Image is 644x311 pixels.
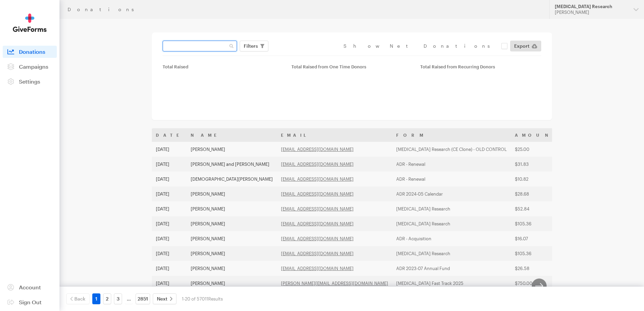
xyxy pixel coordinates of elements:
[511,172,566,186] td: $10.82
[392,216,511,231] td: [MEDICAL_DATA] Research
[153,293,176,304] a: Next
[13,14,47,32] img: GiveForms
[19,63,48,70] span: Campaigns
[511,231,566,246] td: $16.07
[511,128,566,142] th: Amount
[187,186,277,201] td: [PERSON_NAME]
[152,231,187,246] td: [DATE]
[244,42,258,50] span: Filters
[281,236,354,241] a: [EMAIL_ADDRESS][DOMAIN_NAME]
[3,46,57,58] a: Donations
[392,276,511,291] td: [MEDICAL_DATA] Fast Track 2025
[511,276,566,291] td: $750.00
[187,216,277,231] td: [PERSON_NAME]
[392,186,511,201] td: ADR 2024-05 Calendar
[187,201,277,216] td: [PERSON_NAME]
[555,4,628,9] div: [MEDICAL_DATA] Research
[392,128,511,142] th: Form
[281,266,354,271] a: [EMAIL_ADDRESS][DOMAIN_NAME]
[392,142,511,157] td: [MEDICAL_DATA] Research (CE Clone) - OLD CONTROL
[3,296,57,308] a: Sign Out
[136,293,150,304] a: 2851
[103,293,111,304] a: 2
[281,206,354,212] a: [EMAIL_ADDRESS][DOMAIN_NAME]
[157,295,167,303] span: Next
[152,186,187,201] td: [DATE]
[511,157,566,172] td: $31.83
[187,246,277,261] td: [PERSON_NAME]
[555,9,628,15] div: [PERSON_NAME]
[187,276,277,291] td: [PERSON_NAME]
[281,221,354,226] a: [EMAIL_ADDRESS][DOMAIN_NAME]
[392,246,511,261] td: [MEDICAL_DATA] Research
[281,281,388,286] a: [PERSON_NAME][EMAIL_ADDRESS][DOMAIN_NAME]
[3,281,57,293] a: Account
[114,293,122,304] a: 3
[152,201,187,216] td: [DATE]
[152,142,187,157] td: [DATE]
[281,176,354,182] a: [EMAIL_ADDRESS][DOMAIN_NAME]
[511,142,566,157] td: $25.00
[420,64,541,69] div: Total Raised from Recurring Donors
[19,284,41,290] span: Account
[182,293,223,304] div: 1-20 of 57011
[208,296,223,302] span: Results
[392,261,511,276] td: ADR 2023-07 Annual Fund
[187,172,277,186] td: [DEMOGRAPHIC_DATA][PERSON_NAME]
[187,157,277,172] td: [PERSON_NAME] and [PERSON_NAME]
[392,172,511,186] td: ADR - Renewal
[19,48,45,55] span: Donations
[392,157,511,172] td: ADR - Renewal
[152,276,187,291] td: [DATE]
[187,261,277,276] td: [PERSON_NAME]
[3,75,57,88] a: Settings
[3,61,57,73] a: Campaigns
[163,64,283,69] div: Total Raised
[281,191,354,197] a: [EMAIL_ADDRESS][DOMAIN_NAME]
[152,157,187,172] td: [DATE]
[152,261,187,276] td: [DATE]
[152,172,187,186] td: [DATE]
[511,246,566,261] td: $105.36
[281,161,354,167] a: [EMAIL_ADDRESS][DOMAIN_NAME]
[511,216,566,231] td: $105.36
[511,201,566,216] td: $52.84
[187,128,277,142] th: Name
[511,261,566,276] td: $26.58
[514,42,529,50] span: Export
[19,78,40,85] span: Settings
[277,128,392,142] th: Email
[392,201,511,216] td: [MEDICAL_DATA] Research
[152,246,187,261] td: [DATE]
[281,251,354,256] a: [EMAIL_ADDRESS][DOMAIN_NAME]
[187,231,277,246] td: [PERSON_NAME]
[291,64,412,69] div: Total Raised from One Time Donors
[281,147,354,152] a: [EMAIL_ADDRESS][DOMAIN_NAME]
[392,231,511,246] td: ADR - Acquisition
[240,41,268,51] button: Filters
[187,142,277,157] td: [PERSON_NAME]
[163,41,237,51] input: Search Name & Email
[510,41,541,51] a: Export
[19,299,42,305] span: Sign Out
[511,186,566,201] td: $28.68
[152,216,187,231] td: [DATE]
[152,128,187,142] th: Date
